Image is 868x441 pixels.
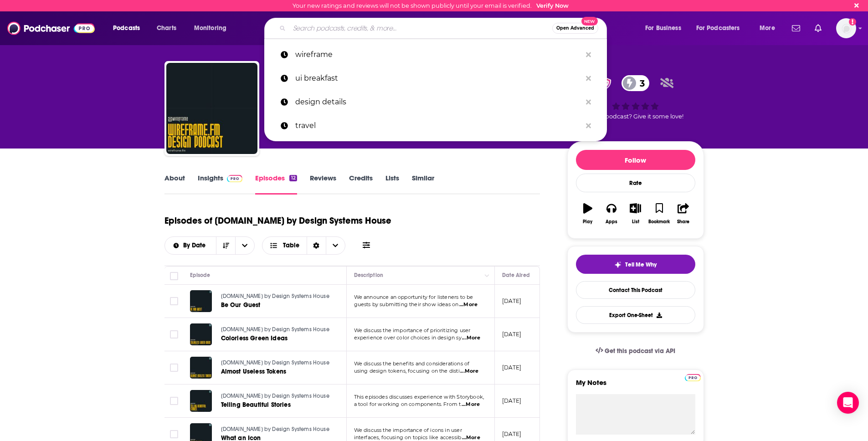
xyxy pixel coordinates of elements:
[235,237,254,254] button: open menu
[221,326,329,333] span: [DOMAIN_NAME] by Design Systems House
[354,294,473,300] span: We announce an opportunity for listeners to be
[295,114,581,138] p: travel
[354,301,459,308] span: guests by submitting their show ideas on
[605,347,675,355] span: Get this podcast via API
[164,236,255,255] h2: Choose List sort
[264,67,607,90] a: ui breakfast
[462,401,480,408] span: ...More
[576,378,695,394] label: My Notes
[625,261,657,268] span: Tell Me Why
[502,270,530,281] div: Date Aired
[462,334,480,342] span: ...More
[289,21,552,36] input: Search podcasts, credits, & more...
[354,270,383,281] div: Description
[349,174,373,195] a: Credits
[685,374,701,381] img: Podchaser Pro
[188,21,238,36] button: open menu
[283,242,299,249] span: Table
[262,236,345,255] button: Choose View
[849,18,856,26] svg: Email not verified
[221,359,329,367] a: [DOMAIN_NAME] by Design Systems House
[107,21,152,36] button: open menu
[760,22,775,35] span: More
[221,359,329,366] span: [DOMAIN_NAME] by Design Systems House
[293,2,569,9] div: Your new ratings and reviews will not be shown publicly until your email is verified.
[170,430,178,438] span: Toggle select row
[677,219,689,225] div: Share
[502,330,522,338] p: [DATE]
[310,174,336,195] a: Reviews
[164,215,391,226] h1: Episodes of [DOMAIN_NAME] by Design Systems House
[221,301,261,309] span: Be Our Guest
[264,114,607,138] a: travel
[7,20,95,37] a: Podchaser - Follow, Share and Rate Podcasts
[216,237,235,254] button: Sort Direction
[753,21,786,36] button: open menu
[354,368,460,374] span: using design tokens, focusing on the disti
[836,18,856,38] img: User Profile
[295,43,581,67] p: wireframe
[166,63,257,154] img: Wireframe.fm by Design Systems House
[576,197,600,230] button: Play
[273,18,616,39] div: Search podcasts, credits, & more...
[600,197,623,230] button: Apps
[606,219,617,225] div: Apps
[354,434,462,441] span: interfaces, focusing on topics like accessib
[307,237,326,254] div: Sort Direction
[836,18,856,38] span: Logged in as avahancock
[583,219,592,225] div: Play
[221,334,329,343] a: Colorless Green Ideas
[690,21,753,36] button: open menu
[621,75,649,91] a: 3
[576,255,695,274] button: tell me why sparkleTell Me Why
[685,373,701,381] a: Pro website
[165,242,216,249] button: open menu
[502,297,522,305] p: [DATE]
[502,397,522,405] p: [DATE]
[170,397,178,405] span: Toggle select row
[354,327,471,333] span: We discuss the importance of prioritizing user
[671,197,695,230] button: Share
[227,175,243,182] img: Podchaser Pro
[576,150,695,170] button: Follow
[588,113,683,120] span: Good podcast? Give it some love!
[289,175,297,181] div: 12
[170,297,178,305] span: Toggle select row
[581,17,598,26] span: New
[639,21,693,36] button: open menu
[552,23,598,34] button: Open AdvancedNew
[576,306,695,324] button: Export One-Sheet
[645,22,681,35] span: For Business
[264,43,607,67] a: wireframe
[631,75,649,91] span: 3
[354,427,462,433] span: We discuss the importance of icons in user
[623,197,647,230] button: List
[354,360,470,367] span: We discuss the benefits and considerations of
[576,281,695,299] a: Contact This Podcast
[648,219,670,225] div: Bookmark
[836,18,856,38] button: Show profile menu
[412,174,434,195] a: Similar
[647,197,671,230] button: Bookmark
[221,301,329,310] a: Be Our Guest
[576,174,695,192] div: Rate
[811,21,825,36] a: Show notifications dropdown
[536,2,569,9] a: Verify Now
[696,22,740,35] span: For Podcasters
[221,400,329,410] a: Telling Beautiful Stories
[221,393,329,399] span: [DOMAIN_NAME] by Design Systems House
[221,426,329,434] a: [DOMAIN_NAME] by Design Systems House
[113,22,140,35] span: Podcasts
[194,22,226,35] span: Monitoring
[788,21,804,36] a: Show notifications dropdown
[221,426,329,432] span: [DOMAIN_NAME] by Design Systems House
[190,270,211,281] div: Episode
[221,334,288,342] span: Colorless Green Ideas
[221,293,329,299] span: [DOMAIN_NAME] by Design Systems House
[221,401,291,409] span: Telling Beautiful Stories
[385,174,399,195] a: Lists
[482,270,493,281] button: Column Actions
[459,301,478,308] span: ...More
